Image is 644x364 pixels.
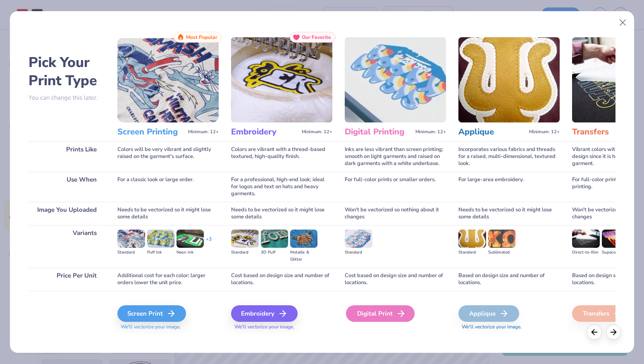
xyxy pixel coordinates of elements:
[231,305,298,322] div: Embroidery
[177,249,204,256] div: Neon Ink
[415,129,446,135] span: Minimum: 12+
[147,230,174,248] img: Puff Ink
[572,127,639,137] h3: Transfers
[29,53,105,90] h2: Pick Your Print Type
[231,202,332,225] div: Needs to be vectorized so it might lose some details
[458,37,560,122] img: Applique
[29,94,105,101] p: You can change this later.
[458,268,560,291] div: Based on design size and number of locations.
[302,129,332,135] span: Minimum: 12+
[117,230,145,248] img: Standard
[186,34,217,40] span: Most Popular
[345,127,412,137] h3: Digital Printing
[345,268,446,291] div: Cost based on design size and number of locations.
[345,230,372,248] img: Standard
[231,249,258,256] div: Standard
[458,305,519,322] div: Applique
[290,230,317,248] img: Metallic & Glitter
[572,230,599,248] img: Direct-to-film
[231,230,258,248] img: Standard
[458,127,526,137] h3: Applique
[117,249,145,256] div: Standard
[602,249,629,256] div: Supacolor
[117,268,219,291] div: Additional cost for each color; larger orders lower the unit price.
[261,249,288,256] div: 3D Puff
[29,172,105,202] div: Use When
[458,323,560,330] span: We'll vectorize your image.
[572,249,599,256] div: Direct-to-film
[117,202,219,225] div: Needs to be vectorized so it might lose some details
[345,202,446,225] div: Won't be vectorized so nothing about it changes
[117,172,219,202] div: For a classic look or large order.
[572,305,633,322] div: Transfers
[147,249,174,256] div: Puff Ink
[117,323,219,330] span: We'll vectorize your image.
[177,230,204,248] img: Neon Ink
[231,141,332,172] div: Colors are vibrant with a thread-based textured, high-quality finish.
[231,37,332,122] img: Embroidery
[345,141,446,172] div: Inks are less vibrant than screen printing; smooth on light garments and raised on dark garments ...
[231,323,332,330] span: We'll vectorize your image.
[117,127,185,137] h3: Screen Printing
[615,15,630,31] button: Close
[458,172,560,202] div: For large-area embroidery.
[117,141,219,172] div: Colors will be very vibrant and slightly raised on the garment's surface.
[345,37,446,122] img: Digital Printing
[261,230,288,248] img: 3D Puff
[458,202,560,225] div: Needs to be vectorized so it might lose some details
[346,305,415,322] div: Digital Print
[458,249,486,256] div: Standard
[602,230,629,248] img: Supacolor
[29,225,105,268] div: Variants
[188,129,219,135] span: Minimum: 12+
[231,172,332,202] div: For a professional, high-end look; ideal for logos and text on hats and heavy garments.
[488,230,515,248] img: Sublimated
[458,230,486,248] img: Standard
[206,236,212,250] div: + 3
[29,202,105,225] div: Image You Uploaded
[29,268,105,291] div: Price Per Unit
[117,37,219,122] img: Screen Printing
[302,34,331,40] span: Our Favorite
[488,249,515,256] div: Sublimated
[117,305,186,322] div: Screen Print
[231,268,332,291] div: Cost based on design size and number of locations.
[458,141,560,172] div: Incorporates various fabrics and threads for a raised, multi-dimensional, textured look.
[29,141,105,172] div: Prints Like
[345,172,446,202] div: For full-color prints or smaller orders.
[290,249,317,263] div: Metallic & Glitter
[345,249,372,256] div: Standard
[529,129,560,135] span: Minimum: 12+
[231,127,298,137] h3: Embroidery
